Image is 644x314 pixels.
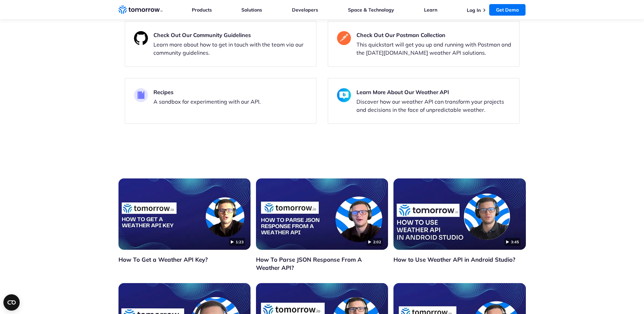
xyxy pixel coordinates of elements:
[328,21,520,67] a: Check Out Our Postman Collection This quickstart will get you up and running with Postman and the...
[393,178,526,250] img: video thumbnail
[192,7,212,13] a: Products
[125,21,317,67] a: Check Out Our Community Guidelines Learn more about how to get in touch with the team via our com...
[367,238,383,246] span: 2:02
[256,178,388,250] img: video thumbnail
[153,40,311,57] p: Learn more about how to get in touch with the team via our community guidelines.
[356,40,514,57] p: This quickstart will get you up and running with Postman and the [DATE][DOMAIN_NAME] weather API ...
[356,98,514,114] p: Discover how our weather API can transform your projects and decisions in the face of unpredictab...
[356,31,514,39] h3: Check Out Our Postman Collection
[3,294,20,311] button: Open CMP widget
[356,88,514,96] h3: Learn More About Our Weather API
[393,178,526,250] a: Click to watch the testimonial, How to Use Weather API in Android Studio?
[118,256,251,264] p: How To Get a Weather API Key?
[125,78,317,124] a: Recipes A sandbox for experimenting with our API.
[348,7,394,13] a: Space & Technology
[153,88,261,96] h3: Recipes
[256,178,388,250] a: Click to watch the testimonial, How To Parse JSON Response From A Weather API?
[153,31,311,39] h3: Check Out Our Community Guidelines
[256,256,388,272] p: How To Parse JSON Response From A Weather API?
[241,7,262,13] a: Solutions
[118,5,163,15] a: Home link
[328,78,520,124] a: Learn More About Our Weather API Discover how our weather API can transform your projects and dec...
[424,7,437,13] a: Learn
[292,7,318,13] a: Developers
[229,238,245,246] span: 1:23
[393,256,526,264] p: How to Use Weather API in Android Studio?
[489,4,526,16] a: Get Demo
[118,178,251,250] a: Click to watch the testimonial, How To Get a Weather API Key?
[504,238,520,246] span: 3:45
[467,7,481,13] a: Log In
[153,98,261,106] p: A sandbox for experimenting with our API.
[118,178,251,250] img: video thumbnail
